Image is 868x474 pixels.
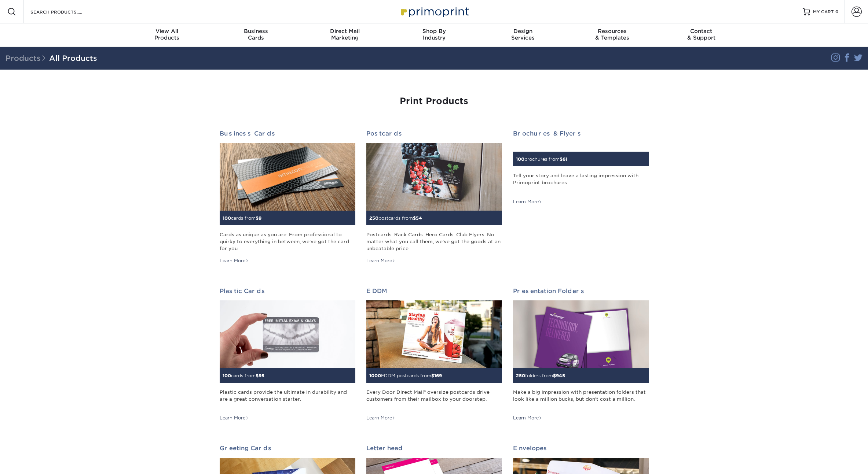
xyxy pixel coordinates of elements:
[122,28,212,41] div: Products
[516,156,567,162] small: brochures from
[568,28,657,34] span: Resources
[479,28,568,34] span: Design
[49,54,97,63] a: All Products
[300,28,389,34] span: Direct Mail
[835,9,839,14] span: 0
[300,28,389,41] div: Marketing
[479,23,568,47] a: DesignServices
[516,373,565,378] small: folders from
[431,373,434,378] span: $
[513,130,649,205] a: Brochures & Flyers 100brochures from$61 Tell your story and leave a lasting impression with Primo...
[300,23,389,47] a: Direct MailMarketing
[513,288,649,422] a: Presentation Folders 250folders from$945 Make a big impression with presentation folders that loo...
[211,23,300,47] a: BusinessCards
[657,23,746,47] a: Contact& Support
[657,28,746,34] span: Contact
[259,215,261,221] span: 9
[389,28,479,34] span: Shop By
[223,215,231,221] span: 100
[556,373,565,378] span: 945
[122,28,212,34] span: View All
[220,130,355,137] h2: Business Cards
[366,415,395,421] div: Learn More
[211,28,300,34] span: Business
[560,156,563,162] span: $
[366,445,502,452] h2: Letterhead
[513,415,542,421] div: Learn More
[369,215,422,221] small: postcards from
[369,215,378,221] span: 250
[223,373,264,378] small: cards from
[220,300,355,368] img: Plastic Cards
[256,215,259,221] span: $
[211,28,300,41] div: Cards
[513,130,649,137] h2: Brochures & Flyers
[366,288,502,422] a: EDDM 1000EDDM postcards from$169 Every Door Direct Mail® oversize postcards drive customers from ...
[223,215,261,221] small: cards from
[516,156,524,162] span: 100
[398,4,471,19] img: Primoprint
[657,28,746,41] div: & Support
[366,300,502,368] img: EDDM
[220,288,355,295] h2: Plastic Cards
[513,172,649,193] div: Tell your story and leave a lasting impression with Primoprint brochures.
[223,373,231,378] span: 100
[220,258,249,264] div: Learn More
[369,373,381,378] span: 1000
[259,373,264,378] span: 95
[366,130,502,137] h2: Postcards
[220,96,649,107] h1: Print Products
[6,54,49,63] span: Products
[220,445,355,452] h2: Greeting Cards
[563,156,567,162] span: 61
[513,445,649,452] h2: Envelopes
[413,215,416,221] span: $
[366,288,502,295] h2: EDDM
[366,389,502,410] div: Every Door Direct Mail® oversize postcards drive customers from their mailbox to your doorstep.
[220,288,355,422] a: Plastic Cards 100cards from$95 Plastic cards provide the ultimate in durability and are a great c...
[220,143,355,211] img: Business Cards
[389,23,479,47] a: Shop ByIndustry
[513,300,649,368] img: Presentation Folders
[220,415,249,421] div: Learn More
[256,373,259,378] span: $
[513,389,649,410] div: Make a big impression with presentation folders that look like a million bucks, but don't cost a ...
[30,7,101,16] input: SEARCH PRODUCTS.....
[220,231,355,252] div: Cards as unique as you are. From professional to quirky to everything in between, we've got the c...
[366,130,502,264] a: Postcards 250postcards from$54 Postcards. Rack Cards. Hero Cards. Club Flyers. No matter what you...
[568,28,657,41] div: & Templates
[369,373,442,378] small: EDDM postcards from
[416,215,422,221] span: 54
[366,231,502,252] div: Postcards. Rack Cards. Hero Cards. Club Flyers. No matter what you call them, we've got the goods...
[389,28,479,41] div: Industry
[553,373,556,378] span: $
[813,9,834,15] span: MY CART
[434,373,442,378] span: 169
[366,143,502,211] img: Postcards
[513,199,542,205] div: Learn More
[479,28,568,41] div: Services
[220,389,355,410] div: Plastic cards provide the ultimate in durability and are a great conversation starter.
[122,23,212,47] a: View AllProducts
[516,373,525,378] span: 250
[568,23,657,47] a: Resources& Templates
[220,130,355,264] a: Business Cards 100cards from$9 Cards as unique as you are. From professional to quirky to everyth...
[513,288,649,295] h2: Presentation Folders
[366,258,395,264] div: Learn More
